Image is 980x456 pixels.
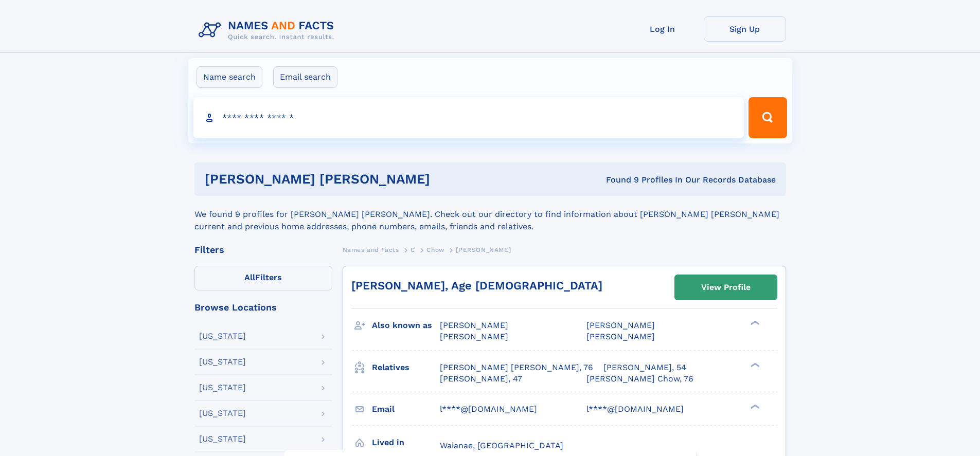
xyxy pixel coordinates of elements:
[372,434,440,451] h3: Lived in
[701,276,751,299] div: View Profile
[194,196,786,233] div: We found 9 profiles for [PERSON_NAME] [PERSON_NAME]. Check out our directory to find information ...
[675,275,777,300] a: View Profile
[194,16,343,44] img: Logo Names and Facts
[199,435,246,443] div: [US_STATE]
[440,441,563,450] span: Waianae, [GEOGRAPHIC_DATA]
[621,16,704,42] a: Log In
[426,243,444,256] a: Chow
[586,320,655,330] span: [PERSON_NAME]
[456,246,511,253] span: [PERSON_NAME]
[748,403,760,410] div: ❯
[194,266,332,290] label: Filters
[193,97,744,138] input: search input
[440,320,508,330] span: [PERSON_NAME]
[273,66,337,88] label: Email search
[244,272,255,282] span: All
[440,362,593,373] a: [PERSON_NAME] [PERSON_NAME], 76
[518,174,776,186] div: Found 9 Profiles In Our Records Database
[586,332,655,341] span: [PERSON_NAME]
[351,279,602,292] a: [PERSON_NAME], Age [DEMOGRAPHIC_DATA]
[749,97,787,138] button: Search Button
[343,243,399,256] a: Names and Facts
[372,400,440,418] h3: Email
[372,317,440,334] h3: Also known as
[411,243,415,256] a: C
[748,361,760,368] div: ❯
[704,16,786,42] a: Sign Up
[411,246,415,253] span: C
[586,373,693,385] a: [PERSON_NAME] Chow, 76
[197,66,262,88] label: Name search
[603,362,686,373] a: [PERSON_NAME], 54
[199,409,246,417] div: [US_STATE]
[748,320,760,326] div: ❯
[199,384,246,392] div: [US_STATE]
[440,332,508,341] span: [PERSON_NAME]
[199,358,246,366] div: [US_STATE]
[194,303,332,312] div: Browse Locations
[440,373,522,385] a: [PERSON_NAME], 47
[194,245,332,254] div: Filters
[372,359,440,376] h3: Relatives
[426,246,444,253] span: Chow
[199,332,246,340] div: [US_STATE]
[205,173,518,186] h1: [PERSON_NAME] [PERSON_NAME]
